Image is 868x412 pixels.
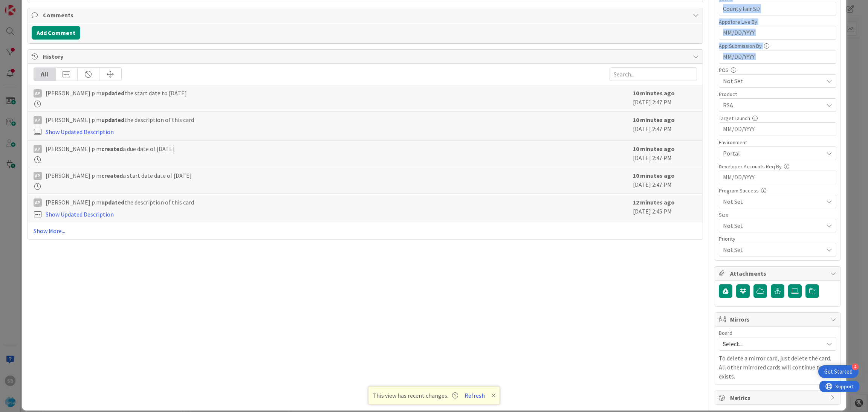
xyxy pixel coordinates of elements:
a: Show Updated Description [46,128,114,136]
input: MM/DD/YYYY [723,123,832,136]
span: Board [719,330,732,336]
div: All [34,68,56,81]
span: Mirrors [730,315,827,324]
div: 4 [852,363,859,370]
span: Attachments [730,269,827,278]
div: Developer Accounts Req By [719,164,836,169]
div: [DATE] 2:47 PM [633,115,697,136]
b: 10 minutes ago [633,145,675,153]
span: Portal [723,149,823,158]
b: created [101,172,123,179]
span: Select... [723,339,819,349]
div: Size [719,212,836,217]
b: 10 minutes ago [633,89,675,97]
b: updated [101,116,124,124]
input: Search... [610,67,697,81]
div: Product [719,92,836,97]
input: MM/DD/YYYY [723,171,832,184]
span: This view has recent changes. [373,391,458,400]
span: [PERSON_NAME] p m a start date date of [DATE] [46,171,192,180]
b: created [101,145,123,153]
div: Ap [34,198,42,207]
div: Priority [719,236,836,241]
span: [PERSON_NAME] p m a due date of [DATE] [46,144,175,153]
b: 10 minutes ago [633,172,675,179]
span: RSA [723,101,823,110]
span: Not Set [723,76,823,85]
span: [PERSON_NAME] p m the description of this card [46,198,194,207]
div: Environment [719,140,836,145]
b: updated [101,198,124,206]
div: Ap [34,172,42,180]
span: Comments [43,11,689,20]
button: Add Comment [32,26,80,40]
span: Not Set [723,244,819,255]
input: MM/DD/YYYY [723,50,832,63]
b: 12 minutes ago [633,198,675,206]
div: POS [719,67,836,73]
div: Appstore Live By [719,19,836,24]
span: History [43,52,689,61]
span: [PERSON_NAME] p m the start date to [DATE] [46,89,187,98]
span: [PERSON_NAME] p m the description of this card [46,115,194,124]
p: To delete a mirror card, just delete the card. All other mirrored cards will continue to exists. [719,354,836,381]
span: Not Set [723,220,819,231]
input: MM/DD/YYYY [723,26,832,39]
div: Target Launch [719,116,836,121]
b: updated [101,89,124,97]
div: [DATE] 2:47 PM [633,171,697,190]
div: Open Get Started checklist, remaining modules: 4 [818,365,859,378]
div: Program Success [719,188,836,193]
span: Metrics [730,393,827,402]
div: [DATE] 2:45 PM [633,198,697,219]
div: Get Started [824,368,853,375]
div: [DATE] 2:47 PM [633,89,697,107]
button: Refresh [462,391,487,400]
div: Ap [34,116,42,124]
b: 10 minutes ago [633,116,675,124]
div: [DATE] 2:47 PM [633,144,697,163]
div: App Submission By [719,43,836,49]
span: Support [16,1,34,10]
span: Not Set [723,197,823,206]
div: Ap [34,89,42,98]
div: Ap [34,145,42,153]
a: Show More... [34,226,697,235]
a: Show Updated Description [46,211,114,218]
